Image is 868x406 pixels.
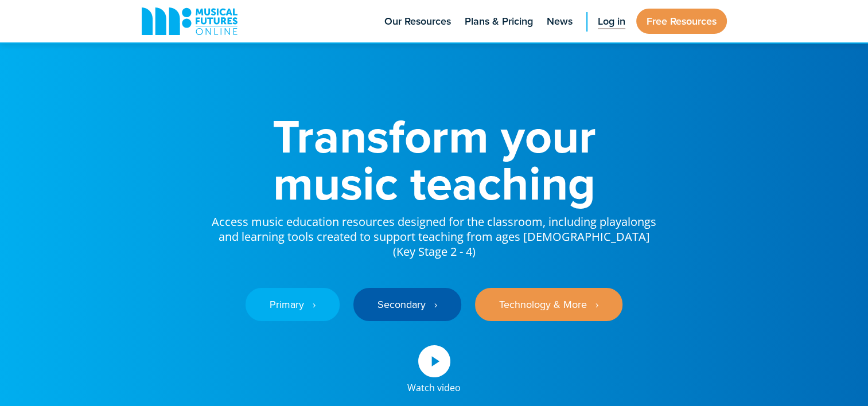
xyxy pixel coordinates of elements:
[636,9,727,34] a: Free Resources
[465,14,533,29] span: Plans & Pricing
[547,14,573,29] span: News
[211,206,658,259] p: Access music education resources designed for the classroom, including playalongs and learning to...
[384,14,451,29] span: Our Resources
[475,288,622,321] a: Technology & More ‎‏‏‎ ‎ ›
[246,288,340,321] a: Primary ‎‏‏‎ ‎ ›
[407,377,461,392] div: Watch video
[353,288,461,321] a: Secondary ‎‏‏‎ ‎ ›
[211,112,658,206] h1: Transform your music teaching
[598,14,625,29] span: Log in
